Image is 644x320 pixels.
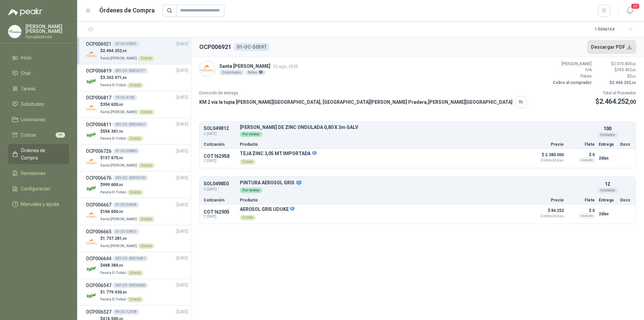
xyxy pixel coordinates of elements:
span: Inicio [21,54,32,61]
p: Precio [530,142,564,146]
h3: OCP006921 [86,40,111,48]
h3: OCP006676 [86,174,111,182]
span: C: [DATE] [204,215,236,219]
p: $ [100,289,143,295]
span: Santa [PERSON_NAME] [100,244,137,248]
span: 2.070.800 [613,61,636,66]
div: 2 solicitudes [219,70,244,75]
p: SOL049812 [204,126,236,131]
span: Órdenes de Compra [21,147,63,162]
span: Santa [PERSON_NAME] [100,164,137,167]
div: Incluido [579,157,595,163]
h2: OCP006921 [199,42,231,52]
p: $ [596,61,636,67]
h1: Órdenes de Compra [99,6,155,15]
a: Tareas [8,82,69,95]
span: 1.779.430 [103,290,127,294]
p: Precio [530,198,564,202]
p: $ 0 [568,207,595,215]
div: 001-OC -00014777 [113,68,148,74]
span: ,00 [118,156,123,160]
span: Panela El Trébol [100,190,126,194]
a: Solicitudes [8,98,69,110]
p: COT162905 [204,209,236,215]
span: Manuales y ayuda [21,200,59,208]
span: 2.464.252 [103,48,127,53]
span: 999.600 [103,182,123,187]
div: Directo [127,270,143,276]
span: ,00 [631,81,636,85]
p: $ [100,209,154,215]
img: Company Logo [86,210,98,221]
p: $ [100,48,154,54]
div: 001-OC -00014561 [113,122,148,127]
div: Directo [138,56,154,61]
span: Configuración [21,185,50,192]
div: Directo [240,215,256,220]
img: Company Logo [200,61,215,77]
span: ,80 [122,76,127,80]
a: OCP006547001-OC -00014604[DATE] Company Logo$1.779.430,80Panela El TrébolDirecto [86,282,188,303]
span: ,00 [122,49,127,53]
h3: OCP006811 [86,121,111,128]
p: Cotización [204,198,236,202]
span: 468.384 [103,263,123,268]
p: Santa [PERSON_NAME] [219,62,298,70]
p: Ferreplasticos [25,35,69,39]
img: Company Logo [8,25,21,38]
p: Flete [568,198,595,202]
div: 01-OC-50597 [234,43,269,51]
h3: OCP006644 [86,255,111,262]
div: Unidades [597,188,618,193]
span: [DATE] [176,121,188,128]
span: C: [DATE] [204,131,236,137]
span: 554.361 [103,129,123,134]
span: ,00 [118,183,123,187]
p: Docs [620,198,632,202]
span: ,50 [118,130,123,133]
div: 001-OC -00014604 [113,283,148,288]
img: Company Logo [86,236,98,248]
div: Unidades [597,132,618,138]
p: KM 2 vía la tupia [PERSON_NAME][GEOGRAPHIC_DATA], [GEOGRAPHIC_DATA][PERSON_NAME] Pradera , [PERSO... [199,98,513,106]
span: 20 [631,3,640,9]
p: 2 días [599,210,616,218]
div: Notas [245,70,266,75]
div: Directo [138,163,154,168]
img: Company Logo [86,129,98,141]
h3: OCP006665 [86,228,111,235]
span: [DATE] [176,175,188,181]
span: 2.464.252 [612,80,636,85]
img: Company Logo [86,156,98,168]
p: $ [100,155,154,161]
p: 12 [605,180,610,188]
p: TEJA ZINC 3,05 MT IMPORTADA [240,151,317,157]
span: 354.620 [103,102,123,107]
p: AEROSOL GRIS UDUKE [240,207,294,213]
button: Descargar PDF [587,40,636,54]
div: Por enviar [240,188,262,193]
a: Remisiones [8,167,69,180]
h3: OCP006726 [86,147,111,155]
p: Flete [568,142,595,146]
a: OCP00672601-OC-50480[DATE] Company Logo$157.675,00Santa [PERSON_NAME]Directo [86,147,188,169]
span: Santa [PERSON_NAME] [100,217,137,221]
span: Licitaciones [21,116,46,123]
p: $ [100,262,143,269]
a: OCP00681719-OC-4705[DATE] Company Logo$354.620,00Santa [PERSON_NAME]Directo [86,94,188,115]
p: [PERSON_NAME] [551,61,592,67]
span: ,00 [118,264,123,267]
span: Santa [PERSON_NAME] [100,110,137,114]
span: [DATE] [176,148,188,154]
h3: OCP006667 [86,201,111,209]
span: [DATE] [176,67,188,74]
p: $ [100,101,154,108]
span: Remisiones [21,170,46,177]
div: 001-OC -00014691 [113,256,148,261]
div: Directo [127,297,143,302]
p: $ 2.380.000 [530,151,564,162]
a: Manuales y ayuda [8,198,69,211]
a: Licitaciones [8,113,69,126]
span: 166.600 [103,209,123,214]
span: Panela El Trébol [100,137,126,140]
